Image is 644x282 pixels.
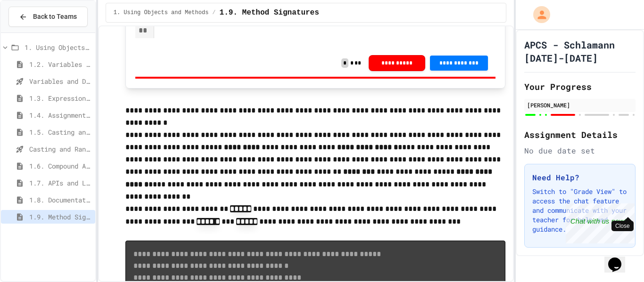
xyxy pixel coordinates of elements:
[604,244,635,273] iframe: chat widget
[524,128,636,141] h2: Assignment Details
[29,127,91,137] span: 1.5. Casting and Ranges of Values
[114,9,209,16] span: 1. Using Objects and Methods
[29,144,91,154] span: Casting and Ranges of variables - Quiz
[524,38,636,64] h1: APCS - Schlamann [DATE]-[DATE]
[532,187,627,234] p: Switch to "Grade View" to access the chat feature and communicate with your teacher for help and ...
[29,212,91,222] span: 1.9. Method Signatures
[523,4,553,25] div: My Account
[29,93,91,103] span: 1.3. Expressions and Output [New]
[29,178,91,188] span: 1.7. APIs and Libraries
[29,110,91,120] span: 1.4. Assignment and Input
[532,172,627,183] h3: Need Help?
[25,42,91,52] span: 1. Using Objects and Methods
[33,12,77,22] span: Back to Teams
[29,195,91,205] span: 1.8. Documentation with Comments and Preconditions
[527,101,633,109] div: [PERSON_NAME]
[524,80,636,93] h2: Your Progress
[566,203,635,243] iframe: chat widget
[220,7,319,18] span: 1.9. Method Signatures
[8,7,88,27] button: Back to Teams
[29,161,91,171] span: 1.6. Compound Assignment Operators
[524,145,636,156] div: No due date set
[29,76,91,86] span: Variables and Data Types - Quiz
[29,59,91,69] span: 1.2. Variables and Data Types
[212,9,215,16] span: /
